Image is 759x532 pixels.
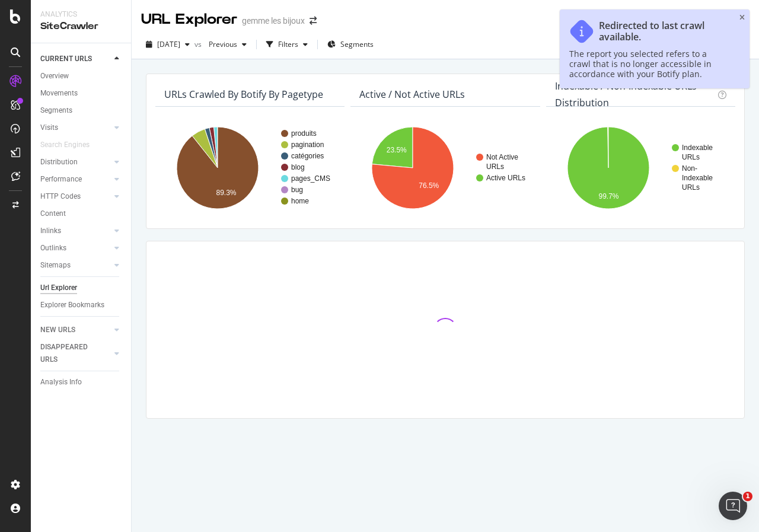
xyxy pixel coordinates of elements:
[157,39,180,49] span: 2025 Sep. 17th
[40,282,123,294] a: Url Explorer
[40,70,123,82] a: Overview
[40,87,123,100] a: Movements
[40,208,66,220] div: Content
[40,299,104,311] div: Explorer Bookmarks
[40,208,123,220] a: Content
[40,9,122,20] div: Analytics
[323,35,378,54] button: Segments
[40,341,111,366] a: DISAPPEARED URLS
[719,492,747,520] iframe: Intercom live chat
[486,153,518,161] text: Not Active
[40,156,111,168] a: Distribution
[682,153,700,161] text: URLs
[546,116,735,219] svg: A chart.
[278,39,298,49] div: Filters
[40,104,123,117] a: Segments
[194,39,204,49] span: vs
[340,39,374,49] span: Segments
[40,53,92,65] div: CURRENT URLS
[40,122,111,134] a: Visits
[40,376,123,388] a: Analysis Info
[40,341,100,366] div: DISAPPEARED URLS
[40,376,82,388] div: Analysis Info
[40,324,111,336] a: NEW URLS
[743,492,752,501] span: 1
[291,129,317,138] text: produits
[359,87,529,103] h4: Active / Not Active URLs
[141,35,194,54] button: [DATE]
[291,174,330,183] text: pages_CMS
[204,35,251,54] button: Previous
[40,173,82,186] div: Performance
[40,190,111,203] a: HTTP Codes
[155,116,345,219] svg: A chart.
[40,282,77,294] div: Url Explorer
[40,190,81,203] div: HTTP Codes
[40,173,111,186] a: Performance
[40,259,111,272] a: Sitemaps
[739,14,745,21] div: close toast
[682,183,700,192] text: URLs
[486,163,504,171] text: URLs
[40,259,71,272] div: Sitemaps
[291,141,324,149] text: pagination
[387,146,407,154] text: 23.5%
[141,9,237,30] div: URL Explorer
[261,35,312,54] button: Filters
[40,225,61,237] div: Inlinks
[40,53,111,65] a: CURRENT URLS
[40,70,69,82] div: Overview
[40,156,78,168] div: Distribution
[40,139,90,151] div: Search Engines
[40,139,101,151] a: Search Engines
[40,122,58,134] div: Visits
[40,324,75,336] div: NEW URLS
[164,87,334,103] h4: URLs Crawled By Botify By pagetype
[40,299,123,311] a: Explorer Bookmarks
[216,189,236,197] text: 89.3%
[291,186,303,194] text: bug
[40,20,122,33] div: SiteCrawler
[419,181,439,190] text: 76.5%
[40,242,111,254] a: Outlinks
[204,39,237,49] span: Previous
[682,174,713,182] text: Indexable
[682,164,697,173] text: Non-
[569,49,728,79] div: The report you selected refers to a crawl that is no longer accessible in accordance with your Bo...
[682,144,713,152] text: Indexable
[40,242,66,254] div: Outlinks
[40,87,78,100] div: Movements
[291,152,324,160] text: catégories
[291,163,305,171] text: blog
[40,225,111,237] a: Inlinks
[291,197,309,205] text: home
[242,15,305,27] div: gemme les bijoux
[599,20,728,43] div: Redirected to last crawl available.
[310,17,317,25] div: arrow-right-arrow-left
[40,104,72,117] div: Segments
[598,192,618,200] text: 99.7%
[555,78,715,110] h4: Indexable / Non-Indexable URLs Distribution
[350,116,540,219] svg: A chart.
[486,174,525,182] text: Active URLs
